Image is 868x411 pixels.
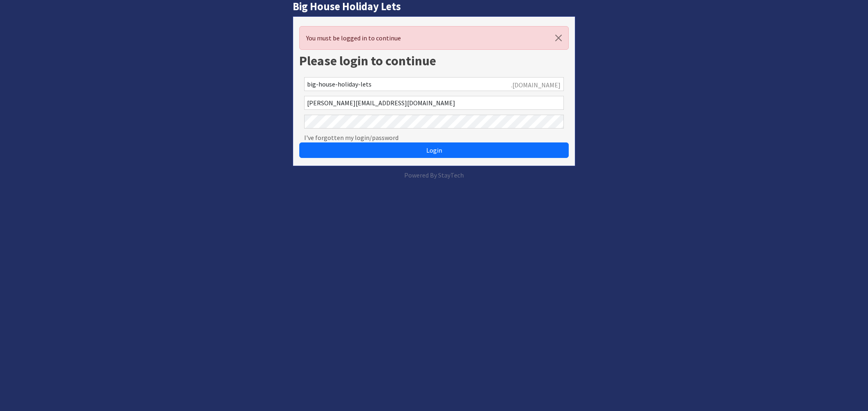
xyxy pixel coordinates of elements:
input: Account Reference [304,77,564,91]
span: Login [426,146,442,154]
a: I've forgotten my login/password [304,133,398,142]
span: .[DOMAIN_NAME] [511,80,561,90]
p: Powered By StayTech [293,170,576,180]
button: Login [299,142,569,158]
h1: Please login to continue [299,53,569,69]
input: Email [304,96,564,110]
div: You must be logged in to continue [299,26,569,50]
